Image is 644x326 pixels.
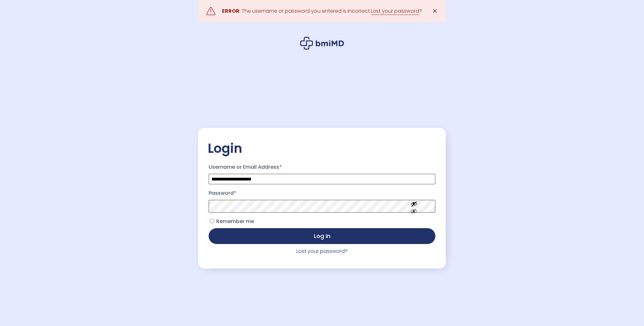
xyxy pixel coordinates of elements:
label: Username or Email Address [209,162,435,172]
button: Show password [396,195,432,217]
h2: Login [208,140,436,156]
div: : The username or password you entered is incorrect. ? [222,7,422,16]
strong: ERROR [222,7,239,15]
span: Remember me [216,218,254,225]
input: Remember me [210,219,214,223]
label: Password [209,188,435,198]
a: Lost your password [371,7,419,15]
a: Lost your password? [296,248,348,255]
button: Log in [209,228,435,244]
span: ✕ [432,7,438,16]
a: ✕ [428,5,441,17]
